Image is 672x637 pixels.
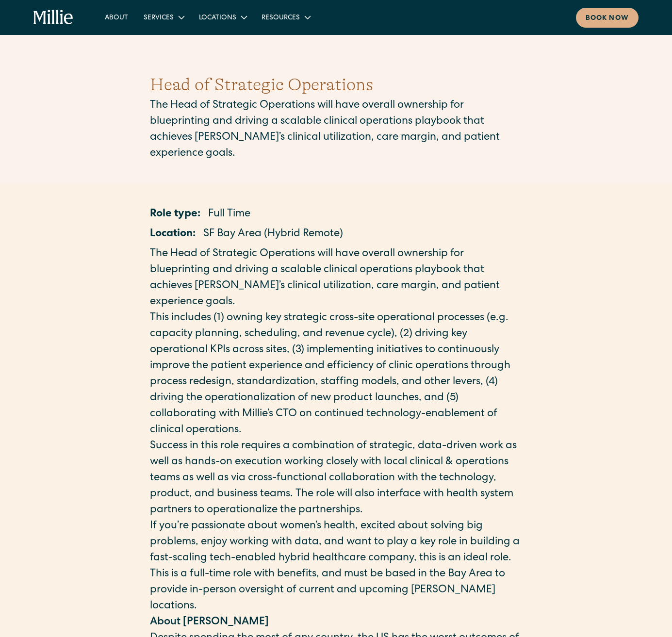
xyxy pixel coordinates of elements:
a: About [97,9,136,25]
div: Locations [199,13,236,23]
p: This includes (1) owning key strategic cross-site operational processes (e.g. capacity planning, ... [150,310,523,439]
div: Locations [191,9,254,25]
a: Book now [576,8,639,28]
p: Location: [150,227,196,243]
p: The Head of Strategic Operations will have overall ownership for blueprinting and driving a scala... [150,98,523,162]
p: The Head of Strategic Operations will have overall ownership for blueprinting and driving a scala... [150,246,523,310]
div: Resources [262,13,300,23]
div: Services [136,9,191,25]
p: Success in this role requires a combination of strategic, data-driven work as well as hands-on ex... [150,439,523,519]
p: Role type: [150,207,200,223]
a: home [33,10,73,25]
div: Book now [586,14,629,24]
p: If you’re passionate about women’s health, excited about solving big problems, enjoy working with... [150,519,523,567]
p: Full Time [208,207,250,223]
strong: About [PERSON_NAME] [150,617,269,628]
div: Resources [254,9,317,25]
p: This is a full-time role with benefits, and must be based in the Bay Area to provide in-person ov... [150,567,523,615]
h1: Head of Strategic Operations [150,72,523,98]
p: SF Bay Area (Hybrid Remote) [203,227,343,243]
div: Services [144,13,174,23]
